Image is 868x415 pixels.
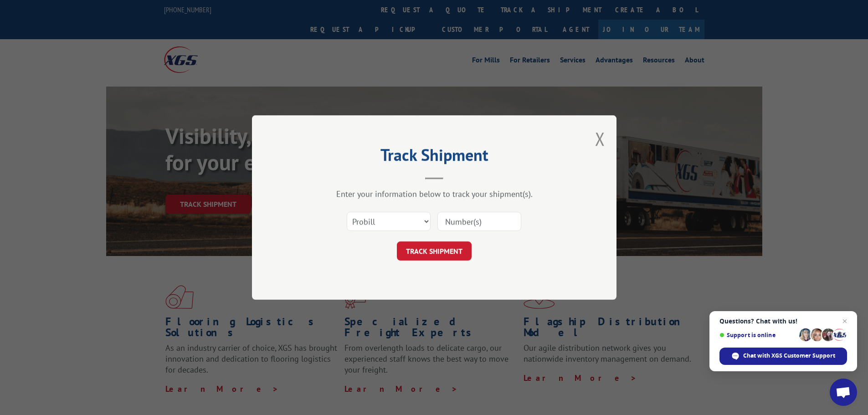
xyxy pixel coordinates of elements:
button: Close modal [595,127,605,151]
span: Chat with XGS Customer Support [743,352,835,360]
div: Open chat [830,379,857,406]
h2: Track Shipment [298,149,571,166]
div: Enter your information below to track your shipment(s). [298,189,571,199]
div: Chat with XGS Customer Support [719,348,847,365]
input: Number(s) [437,212,521,231]
button: TRACK SHIPMENT [397,241,472,261]
span: Support is online [719,332,796,338]
span: Close chat [839,316,850,327]
span: Questions? Chat with us! [719,318,847,325]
